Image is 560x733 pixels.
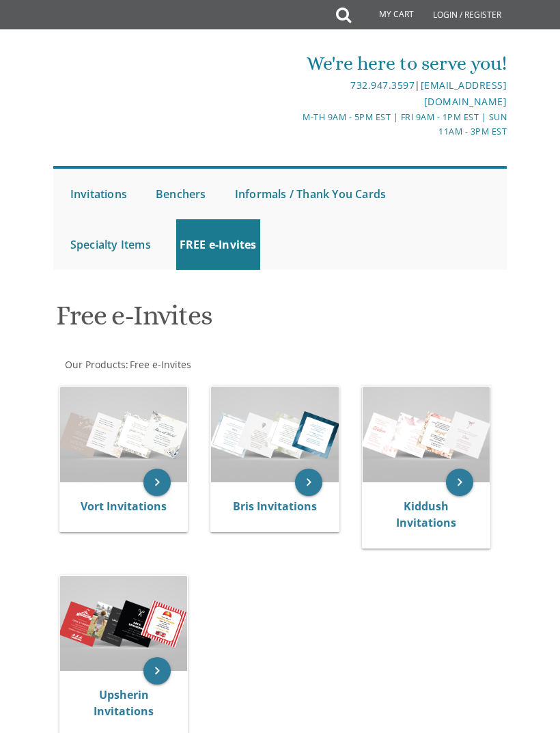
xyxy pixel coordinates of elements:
img: Upsherin Invitations [60,576,187,672]
a: My Cart [350,1,423,29]
a: 732.947.3597 [350,79,415,92]
a: Informals / Thank You Cards [232,169,389,219]
a: keyboard_arrow_right [446,469,473,496]
a: Bris Invitations [233,499,317,514]
a: Specialty Items [67,219,154,270]
img: Bris Invitations [211,387,338,482]
a: Kiddush Invitations [396,499,456,530]
h1: Free e-Invites [56,301,503,341]
a: Invitations [67,169,130,219]
div: : [53,358,507,372]
div: We're here to serve you! [281,50,507,77]
a: keyboard_arrow_right [143,657,171,684]
a: [EMAIL_ADDRESS][DOMAIN_NAME] [421,79,507,108]
span: Free e-Invites [130,358,191,371]
a: keyboard_arrow_right [143,469,171,496]
img: Kiddush Invitations [363,387,490,482]
div: M-Th 9am - 5pm EST | Fri 9am - 1pm EST | Sun 11am - 3pm EST [281,110,507,139]
a: Benchers [152,169,210,219]
a: Our Products [64,358,126,371]
a: Vort Invitations [81,499,167,514]
img: Vort Invitations [60,387,187,482]
a: FREE e-Invites [176,219,260,270]
div: | [281,77,507,110]
a: Upsherin Invitations [94,687,154,719]
a: keyboard_arrow_right [295,469,322,496]
a: Free e-Invites [128,358,191,371]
